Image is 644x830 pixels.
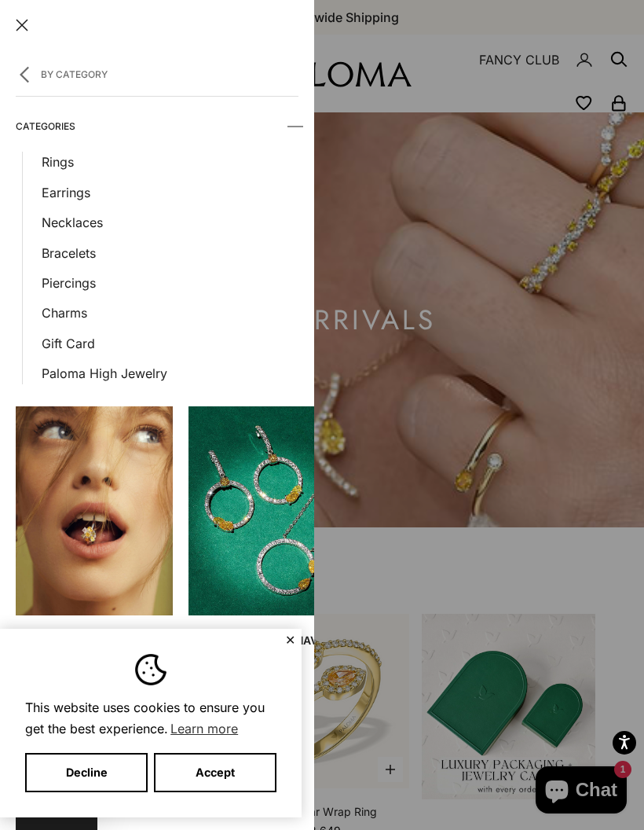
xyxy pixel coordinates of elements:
[135,654,166,685] img: Cookie banner
[42,152,298,172] a: Rings
[42,243,298,263] a: Bracelets
[42,363,298,384] a: Paloma High Jewelry
[42,303,298,323] a: Charms
[42,273,298,293] a: Piercings
[42,333,298,354] a: Gift Card
[154,753,276,792] button: Accept
[168,717,240,740] a: Learn more
[285,635,295,645] button: Close
[25,698,276,740] span: This website uses cookies to ensure you get the best experience.
[25,753,148,792] button: Decline
[16,103,298,150] summary: Categories
[16,406,173,665] a: Best SellersSHOP NOW
[42,182,298,203] a: Earrings
[16,50,298,97] button: By Category
[188,406,346,665] a: Diamond Must HavesSHOP NOW
[42,212,298,233] a: Necklaces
